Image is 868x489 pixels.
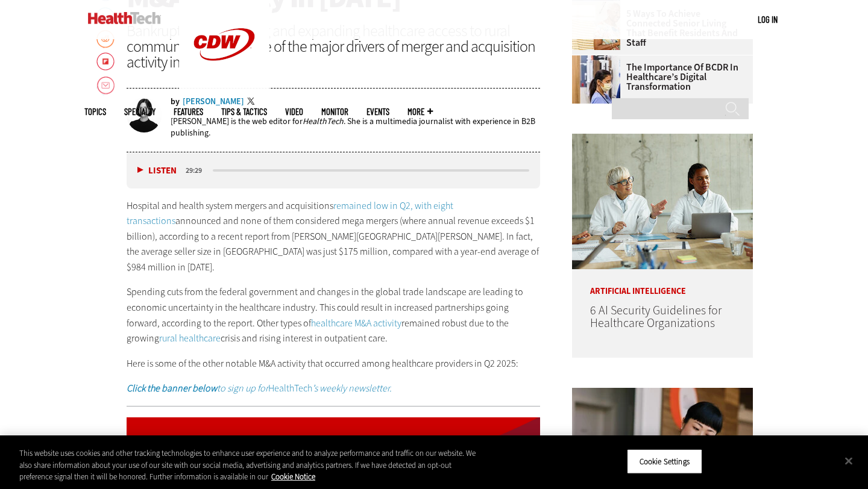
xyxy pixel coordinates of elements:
button: Listen [137,166,177,175]
a: MonITor [321,107,348,116]
button: Close [835,447,862,474]
img: Home [88,12,161,24]
div: User menu [758,13,778,26]
a: Events [366,107,389,116]
span: Specialty [124,107,156,116]
button: Cookie Settings [627,449,702,474]
a: Tips & Tactics [221,107,267,116]
a: CDW [179,79,269,92]
span: Topics [84,107,106,116]
a: Click the banner belowto sign up forHealthTech’s weekly newsletter. [127,382,392,394]
p: Here is some of the other notable M&A activity that occurred among healthcare providers in Q2 2025: [127,356,540,372]
a: rural healthcare [159,332,221,344]
div: media player [127,152,540,188]
strong: Click the banner below [127,382,217,394]
img: ht_newsletter_animated_q424_signup_desktop [127,417,540,488]
p: Hospital and health system mergers and acquisitions announced and none of them considered mega me... [127,198,540,275]
img: Doctors meeting in the office [572,134,753,269]
p: Artificial Intelligence [572,269,753,296]
a: healthcare M&A activity [311,317,401,329]
a: Log in [758,14,778,25]
div: duration [184,165,211,176]
p: Spending cuts from the federal government and changes in the global trade landscape are leading t... [127,284,540,346]
a: Features [174,107,203,116]
a: More information about your privacy [271,472,315,482]
a: Video [285,107,303,116]
span: More [407,107,433,116]
div: This website uses cookies and other tracking technologies to enhance user experience and to analy... [19,447,477,483]
em: ’s weekly newsletter. [312,382,392,394]
a: 6 AI Security Guidelines for Healthcare Organizations [590,302,722,331]
em: to sign up for [127,382,268,394]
